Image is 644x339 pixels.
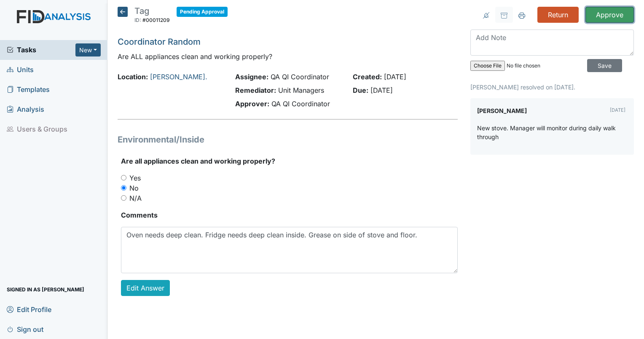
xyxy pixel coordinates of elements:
input: Return [537,7,579,23]
a: Coordinator Random [118,37,201,47]
strong: Approver: [235,100,269,108]
strong: Assignee: [235,73,268,81]
label: No [129,183,139,193]
strong: Remediator: [235,86,276,94]
span: QA QI Coordinator [271,100,330,108]
span: Tag [134,6,149,16]
p: [PERSON_NAME] resolved on [DATE]. [470,83,634,91]
a: [PERSON_NAME]. [150,73,207,81]
span: Signed in as [PERSON_NAME] [7,283,84,296]
span: ID: [134,17,141,23]
input: Save [587,59,622,72]
strong: Location: [118,73,148,81]
input: N/A [121,195,126,201]
label: N/A [129,193,142,203]
small: [DATE] [610,107,625,113]
span: Analysis [7,103,44,116]
label: Are all appliances clean and working properly? [121,156,275,166]
input: No [121,185,126,191]
button: New [75,43,101,56]
input: Approve [585,7,634,23]
strong: Due: [353,86,368,94]
strong: Comments [121,210,458,220]
span: Sign out [7,323,43,336]
span: Unit Managers [278,86,324,94]
label: [PERSON_NAME] [477,105,527,117]
span: Pending Approval [177,7,228,17]
strong: Created: [353,73,382,81]
span: Templates [7,83,50,96]
p: Are ALL appliances clean and working properly? [118,51,458,62]
p: New stove. Manager will monitor during daily walk through [477,124,627,141]
span: [DATE] [370,86,393,94]
input: Yes [121,175,126,180]
span: #00011209 [142,17,170,23]
span: Units [7,63,34,76]
span: [DATE] [384,73,406,81]
a: Edit Answer [121,280,170,296]
span: Edit Profile [7,303,51,316]
textarea: Oven needs deep clean. Fridge needs deep clean inside. Grease on side of stove and floor. [121,227,458,273]
label: Yes [129,173,141,183]
a: Tasks [7,45,75,55]
h1: Environmental/Inside [118,133,458,146]
span: QA QI Coordinator [271,73,329,81]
